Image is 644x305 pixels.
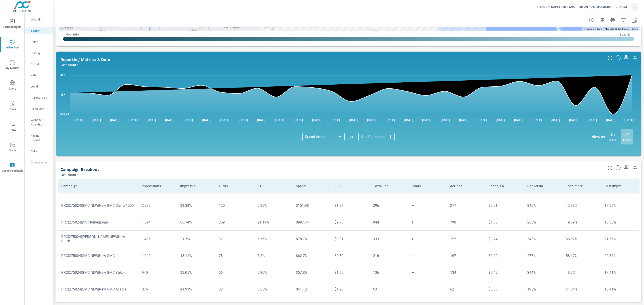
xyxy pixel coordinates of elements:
[31,160,49,165] p: Conversions
[606,164,614,171] button: Make Fullscreen
[327,118,343,122] p: [DATE]
[485,233,523,245] td: $0.24
[31,40,49,44] p: PMAX
[562,284,601,295] td: 41.34%
[485,200,523,211] td: $0.51
[60,93,65,96] text: $67
[138,267,177,278] td: 940
[177,217,215,228] td: 63.14%
[601,217,639,228] td: 16.33%
[474,118,490,122] p: [DATE]
[2,163,23,173] span: Leave Feedback
[177,250,215,261] td: 18.11%
[177,267,215,278] td: 33.05%
[369,217,408,228] td: 944
[257,184,278,188] p: CTR
[31,95,49,100] p: PureCars TV
[447,217,485,228] td: 798
[25,27,53,34] div: Search
[485,284,523,295] td: $0.66
[25,83,53,90] div: Local
[217,118,233,122] p: [DATE]
[2,121,23,132] span: Tier2
[235,118,251,122] p: [DATE]
[25,16,53,23] div: Overall
[58,250,138,261] td: PRC|275024|GMC|NEW|New GMC
[31,62,49,66] p: Social
[138,200,177,211] td: 2,239
[60,74,65,77] text: $96
[447,267,485,278] td: 134
[485,217,523,228] td: $1.06
[70,118,86,122] p: [DATE]
[292,250,331,261] td: $62.73
[548,118,563,122] p: [DATE]
[215,233,254,245] td: 97
[447,250,485,261] td: 167
[601,284,639,295] td: 15.41%
[604,184,625,188] p: Lost Impression Share Budget
[562,200,601,211] td: 42.98%
[566,184,586,188] p: Lost Impression Share Rank
[631,54,639,61] button: Minimize Widget
[177,284,215,295] td: 41.91%
[180,184,201,188] p: Impression Share
[601,250,639,261] td: 22.34%
[292,217,331,228] td: $997.44
[358,133,395,141] div: Add Comparison
[31,84,49,89] p: Local
[456,118,472,122] p: [DATE]
[254,284,292,295] td: 3.65%
[447,200,485,211] td: 277
[524,200,562,211] td: 246%
[254,118,269,122] p: [DATE]
[603,118,619,122] p: [DATE]
[419,118,435,122] p: [DATE]
[296,184,316,188] p: Spend
[331,200,369,211] td: $1.27
[524,217,562,228] td: 263%
[485,267,523,278] td: $0.42
[632,28,638,30] a: Terms (opens in new tab)
[408,217,446,228] td: 1
[215,200,254,211] td: 120
[89,118,104,122] p: [DATE]
[58,267,138,278] td: PRC|275024|GMC|NEW|New GMC Yukon
[25,117,53,128] div: Website Analytics
[346,118,361,122] p: [DATE]
[177,233,215,245] td: 21.3%
[25,72,53,79] div: Video
[630,16,639,25] button: Select Date Range
[302,133,345,141] div: Spend Amount
[290,118,306,122] p: [DATE]
[25,38,53,45] div: PMAX
[623,164,630,171] span: Save this to your personalized report
[493,118,508,122] p: [DATE]
[59,25,74,31] a: Open this area in Google Maps (opens a new window)
[369,200,408,211] td: 296
[31,28,49,33] p: Search
[60,167,99,172] h5: Campaign Breakout
[31,149,49,153] p: Calls
[125,118,141,122] p: [DATE]
[411,184,432,188] p: Leads
[60,62,78,67] p: Last month
[25,132,53,143] div: Pacing Report
[199,118,214,122] p: [DATE]
[59,25,74,31] img: Google
[608,16,617,25] button: Print Report
[335,184,355,188] p: CPC
[254,217,292,228] td: 21.19%
[31,118,49,127] p: Website Analytics
[25,159,53,166] div: Conversions
[620,32,631,36] p: Least ( 1 )
[215,250,254,261] td: 78
[597,16,606,25] button: "Export Report to PDF"
[2,80,23,91] span: Query
[2,101,23,112] span: Tools
[562,267,601,278] td: 48.7%
[585,118,600,122] p: [DATE]
[331,250,369,261] td: $0.80
[369,284,408,295] td: 63
[609,137,616,142] p: Bars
